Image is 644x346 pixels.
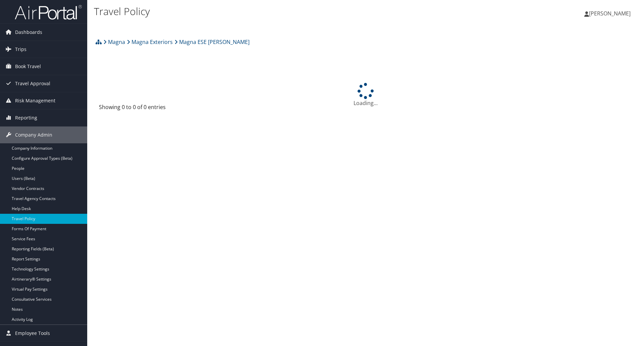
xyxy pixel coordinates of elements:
[15,41,26,58] span: Trips
[15,109,37,126] span: Reporting
[174,35,250,49] a: Magna ESE [PERSON_NAME]
[127,35,173,49] a: Magna Exteriors
[103,35,125,49] a: Magna
[15,325,50,342] span: Employee Tools
[94,83,637,107] div: Loading...
[15,92,55,109] span: Risk Management
[15,127,52,143] span: Company Admin
[15,58,41,75] span: Book Travel
[15,75,50,92] span: Travel Approval
[15,24,42,41] span: Dashboards
[15,4,82,20] img: airportal-logo.png
[584,3,637,23] a: [PERSON_NAME]
[94,4,456,18] h1: Travel Policy
[589,10,631,17] span: [PERSON_NAME]
[99,103,225,114] div: Showing 0 to 0 of 0 entries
